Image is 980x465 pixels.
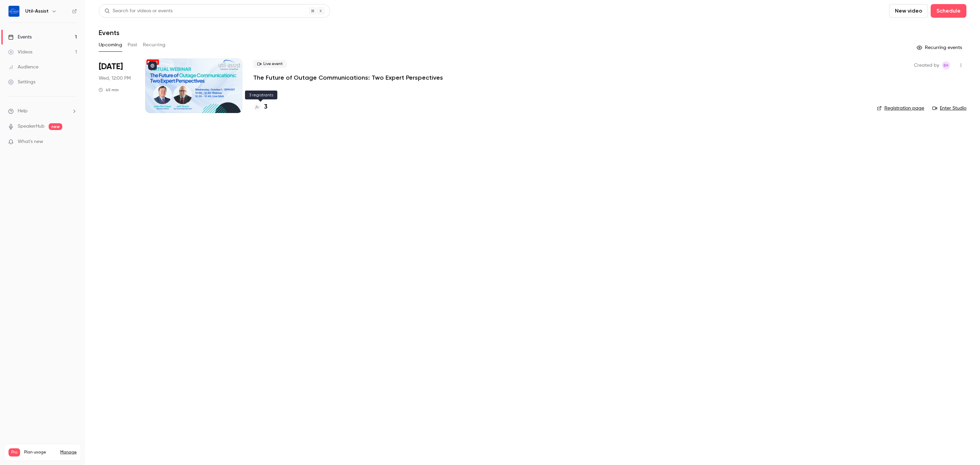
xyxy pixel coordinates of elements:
div: Oct 1 Wed, 12:00 PM (America/Toronto) [99,59,134,113]
span: Emily Henderson [942,61,950,69]
button: Recurring [143,39,166,50]
button: Recurring events [914,42,966,53]
span: What's new [18,138,43,145]
span: Created by [914,61,939,69]
span: Pro [9,448,20,456]
a: SpeakerHub [18,123,45,130]
div: Audience [8,64,38,70]
span: [DATE] [99,61,123,72]
span: Live event [253,60,287,68]
a: The Future of Outage Communications: Two Expert Perspectives [253,74,443,82]
iframe: Noticeable Trigger [69,139,77,145]
li: help-dropdown-opener [8,108,77,115]
button: New video [889,4,928,18]
div: 45 min [99,87,119,93]
span: new [49,123,62,130]
div: Settings [8,79,35,85]
span: Plan usage [24,450,56,455]
a: Registration page [877,105,924,112]
span: Wed, 12:00 PM [99,75,131,82]
h4: 3 [264,102,267,112]
div: Videos [8,49,32,55]
button: Upcoming [99,39,122,50]
div: Search for videos or events [104,7,173,15]
button: Past [128,39,137,50]
h1: Events [99,29,119,37]
button: Schedule [931,4,966,18]
img: Util-Assist [9,6,19,17]
h6: Util-Assist [25,8,49,15]
a: Enter Studio [932,105,966,112]
a: Manage [60,450,77,455]
div: Events [8,34,32,41]
span: EH [944,61,948,69]
a: 3 [253,102,267,112]
span: Help [18,108,28,115]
